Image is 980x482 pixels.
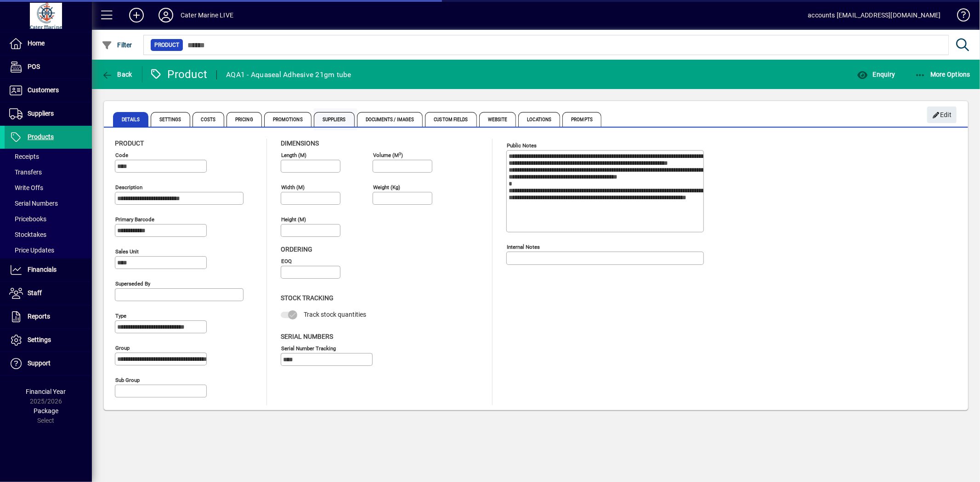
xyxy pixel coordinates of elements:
mat-label: Type [115,313,126,319]
mat-label: Sub group [115,377,140,383]
span: Dimensions [281,140,319,147]
mat-label: Weight (Kg) [373,184,400,191]
span: Transfers [9,168,42,176]
span: Product [154,40,179,50]
sup: 3 [399,151,401,156]
span: Financial Year [26,388,66,395]
mat-label: Width (m) [281,184,305,191]
a: Pricebooks [5,211,92,227]
span: Serial Numbers [281,333,333,340]
a: Suppliers [5,102,92,125]
mat-label: Primary barcode [115,216,154,223]
div: accounts [EMAIL_ADDRESS][DOMAIN_NAME] [808,8,941,22]
a: Home [5,32,92,55]
app-page-header-button: Back [92,66,142,83]
span: Stock Tracking [281,294,334,302]
span: Support [28,359,51,367]
span: Back [102,71,132,78]
span: Pricing [227,112,262,127]
span: Customers [28,86,59,94]
span: Product [115,140,144,147]
a: POS [5,56,92,78]
a: Receipts [5,149,92,164]
span: Costs [193,112,225,127]
mat-label: Volume (m ) [373,152,403,158]
a: Customers [5,79,92,102]
span: Documents / Images [357,112,423,127]
span: Price Updates [9,247,54,254]
span: Staff [28,289,42,297]
div: Product [149,67,208,82]
span: More Options [915,71,971,78]
mat-label: Sales unit [115,248,139,255]
a: Stocktakes [5,227,92,242]
button: More Options [912,66,973,83]
span: Reports [28,313,50,320]
span: Stocktakes [9,231,46,238]
mat-label: EOQ [281,258,292,264]
mat-label: Group [115,345,130,351]
span: Edit [932,107,952,123]
mat-label: Length (m) [281,152,306,158]
span: Suppliers [28,110,54,117]
button: Filter [99,37,135,53]
mat-label: Internal Notes [507,244,540,250]
a: Knowledge Base [950,2,969,32]
span: Package [34,407,58,415]
span: Settings [28,336,51,343]
a: Support [5,352,92,375]
div: AQA1 - Aquaseal Adhesive 21gm tube [226,67,351,82]
button: Profile [151,7,181,23]
span: Settings [151,112,190,127]
button: Enquiry [855,66,897,83]
span: Custom Fields [425,112,476,127]
mat-label: Public Notes [507,142,537,149]
span: Pricebooks [9,215,46,223]
span: Enquiry [857,71,895,78]
button: Back [99,66,135,83]
mat-label: Description [115,184,142,191]
span: Serial Numbers [9,200,58,207]
div: Cater Marine LIVE [181,8,233,22]
span: Prompts [562,112,601,127]
span: Products [28,133,54,140]
button: Edit [927,106,957,123]
a: Settings [5,329,92,352]
span: Locations [518,112,560,127]
mat-label: Code [115,152,128,158]
a: Financials [5,258,92,281]
mat-label: Height (m) [281,216,306,223]
span: Promotions [264,112,312,127]
span: Filter [102,41,132,49]
span: Details [113,112,148,127]
span: Home [28,39,45,47]
a: Price Updates [5,242,92,258]
span: POS [28,63,40,70]
a: Write Offs [5,180,92,196]
mat-label: Serial Number tracking [281,345,336,351]
mat-label: Superseded by [115,280,150,287]
span: Financials [28,266,57,273]
span: Receipts [9,153,39,160]
span: Track stock quantities [304,311,366,318]
a: Transfers [5,164,92,180]
span: Write Offs [9,184,43,191]
button: Add [122,7,151,23]
a: Staff [5,282,92,305]
span: Suppliers [314,112,355,127]
a: Reports [5,305,92,328]
a: Serial Numbers [5,196,92,211]
span: Website [479,112,516,127]
span: Ordering [281,246,312,253]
